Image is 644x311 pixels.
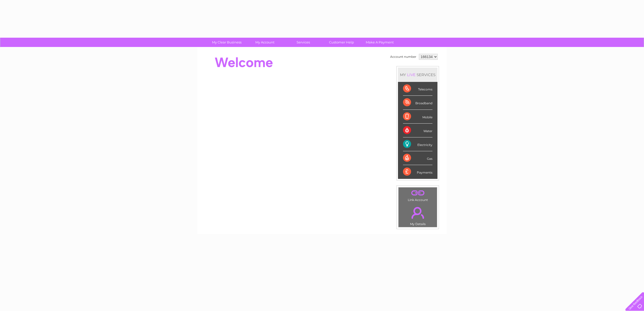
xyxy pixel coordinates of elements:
div: Electricity [403,137,432,151]
a: My Clear Business [206,38,248,47]
a: Services [283,38,324,47]
div: Gas [403,151,432,165]
a: Customer Help [321,38,362,47]
td: My Details [398,203,437,227]
a: Make A Payment [359,38,400,47]
div: Payments [403,165,432,179]
a: My Account [244,38,286,47]
div: LIVE [406,72,417,77]
td: Link Account [398,187,437,203]
div: MY SERVICES [398,68,437,82]
div: Broadband [403,96,432,110]
td: Account number [389,53,418,61]
a: . [400,189,436,197]
a: . [400,204,436,222]
div: Mobile [403,110,432,124]
div: Telecoms [403,82,432,96]
div: Water [403,124,432,137]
